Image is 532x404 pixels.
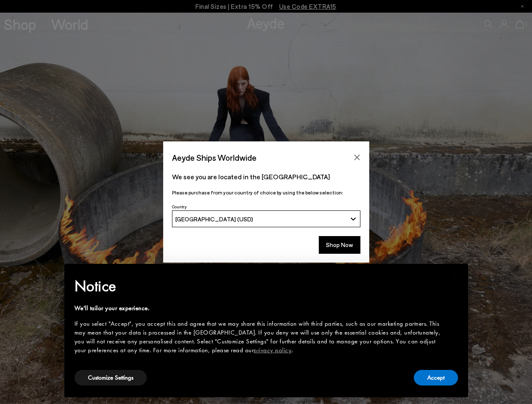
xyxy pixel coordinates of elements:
span: Aeyde Ships Worldwide [172,150,257,165]
span: [GEOGRAPHIC_DATA] (USD) [175,215,253,223]
button: Customize Settings [74,370,147,385]
span: Country [172,204,187,209]
button: Accept [414,370,458,385]
div: We'll tailor your experience. [74,304,445,313]
div: If you select "Accept", you accept this and agree that we may share this information with third p... [74,319,445,355]
button: Shop Now [319,236,360,254]
span: × [452,270,457,283]
h2: Notice [74,275,445,297]
button: Close this notice [445,266,465,287]
button: Close [351,151,363,164]
a: privacy policy [254,346,291,354]
p: We see you are located in the [GEOGRAPHIC_DATA] [172,172,360,182]
p: Please purchase from your country of choice by using the below selection: [172,189,360,197]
